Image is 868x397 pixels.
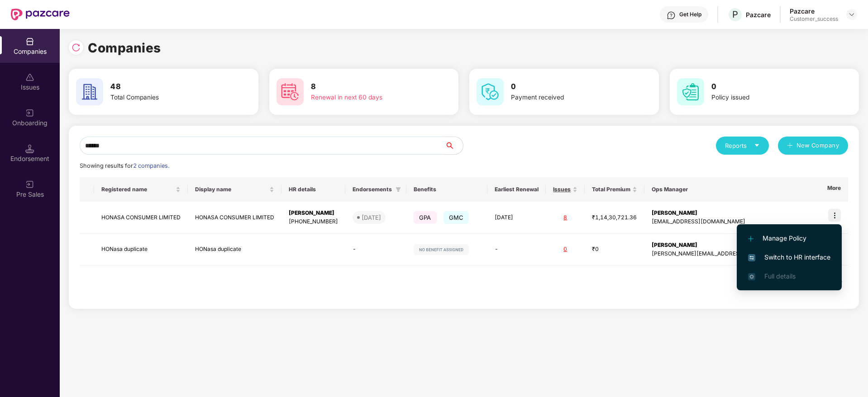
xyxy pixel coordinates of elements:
span: Switch to HR interface [748,252,830,262]
img: svg+xml;base64,PHN2ZyB3aWR0aD0iMjAiIGhlaWdodD0iMjAiIHZpZXdCb3g9IjAgMCAyMCAyMCIgZmlsbD0ibm9uZSIgeG... [25,180,34,189]
div: Payment received [511,93,625,103]
td: HONasa duplicate [188,234,281,266]
div: Total Companies [110,93,224,103]
span: Full details [764,272,796,280]
div: ₹0 [592,245,637,254]
span: New Company [796,141,839,150]
img: svg+xml;base64,PHN2ZyBpZD0iQ29tcGFuaWVzIiB4bWxucz0iaHR0cDovL3d3dy53My5vcmcvMjAwMC9zdmciIHdpZHRoPS... [25,37,34,46]
img: svg+xml;base64,PHN2ZyBpZD0iUmVsb2FkLTMyeDMyIiB4bWxucz0iaHR0cDovL3d3dy53My5vcmcvMjAwMC9zdmciIHdpZH... [72,43,81,52]
img: svg+xml;base64,PHN2ZyBpZD0iSGVscC0zMngzMiIgeG1sbnM9Imh0dHA6Ly93d3cudzMub3JnLzIwMDAvc3ZnIiB3aWR0aD... [667,11,676,20]
div: Renewal in next 60 days [311,93,425,103]
span: filter [396,187,401,192]
span: search [444,142,463,149]
span: Endorsements [353,186,392,193]
img: svg+xml;base64,PHN2ZyB4bWxucz0iaHR0cDovL3d3dy53My5vcmcvMjAwMC9zdmciIHdpZHRoPSI2MCIgaGVpZ2h0PSI2MC... [76,78,103,105]
div: [PERSON_NAME] [652,209,835,217]
div: Get Help [679,11,701,18]
span: GPA [414,211,437,224]
h3: 0 [711,81,825,93]
img: svg+xml;base64,PHN2ZyB4bWxucz0iaHR0cDovL3d3dy53My5vcmcvMjAwMC9zdmciIHdpZHRoPSIxNiIgaGVpZ2h0PSIxNi... [748,254,755,261]
span: Ops Manager [652,186,828,193]
div: [PHONE_NUMBER] [289,217,338,226]
th: HR details [281,177,345,202]
th: Earliest Renewal [487,177,546,202]
td: - [487,234,546,266]
img: svg+xml;base64,PHN2ZyB4bWxucz0iaHR0cDovL3d3dy53My5vcmcvMjAwMC9zdmciIHdpZHRoPSIxNi4zNjMiIGhlaWdodD... [748,273,755,280]
div: [EMAIL_ADDRESS][DOMAIN_NAME] [652,217,835,226]
img: svg+xml;base64,PHN2ZyB4bWxucz0iaHR0cDovL3d3dy53My5vcmcvMjAwMC9zdmciIHdpZHRoPSIxMi4yMDEiIGhlaWdodD... [748,236,754,241]
th: More [820,177,848,202]
img: svg+xml;base64,PHN2ZyB3aWR0aD0iMTQuNSIgaGVpZ2h0PSIxNC41IiB2aWV3Qm94PSIwIDAgMTYgMTYiIGZpbGw9Im5vbm... [25,144,34,153]
h3: 0 [511,81,625,93]
span: GMC [444,211,469,224]
span: 2 companies. [133,162,169,169]
div: [PERSON_NAME] [289,209,338,217]
img: svg+xml;base64,PHN2ZyB4bWxucz0iaHR0cDovL3d3dy53My5vcmcvMjAwMC9zdmciIHdpZHRoPSIxMjIiIGhlaWdodD0iMj... [414,244,469,255]
td: [DATE] [487,202,546,234]
span: Display name [195,186,267,193]
th: Display name [188,177,281,202]
div: [PERSON_NAME][EMAIL_ADDRESS][PERSON_NAME][DOMAIN_NAME] [652,250,835,258]
span: plus [787,142,793,150]
img: svg+xml;base64,PHN2ZyB4bWxucz0iaHR0cDovL3d3dy53My5vcmcvMjAwMC9zdmciIHdpZHRoPSI2MCIgaGVpZ2h0PSI2MC... [277,78,304,105]
img: icon [828,209,841,222]
span: Total Premium [592,186,630,193]
div: ₹1,14,30,721.36 [592,213,637,222]
div: Policy issued [711,93,825,103]
div: Customer_success [790,15,838,23]
img: svg+xml;base64,PHN2ZyB3aWR0aD0iMjAiIGhlaWdodD0iMjAiIHZpZXdCb3g9IjAgMCAyMCAyMCIgZmlsbD0ibm9uZSIgeG... [25,109,34,118]
div: Reports [725,141,760,150]
span: Showing results for [80,162,169,169]
button: search [444,137,463,155]
button: plusNew Company [778,137,848,155]
div: [DATE] [362,213,381,222]
div: 0 [553,245,577,254]
span: caret-down [754,142,760,148]
th: Total Premium [585,177,644,202]
h1: Companies [88,38,161,58]
span: Issues [553,186,571,193]
img: svg+xml;base64,PHN2ZyB4bWxucz0iaHR0cDovL3d3dy53My5vcmcvMjAwMC9zdmciIHdpZHRoPSI2MCIgaGVpZ2h0PSI2MC... [677,78,704,105]
img: svg+xml;base64,PHN2ZyBpZD0iSXNzdWVzX2Rpc2FibGVkIiB4bWxucz0iaHR0cDovL3d3dy53My5vcmcvMjAwMC9zdmciIH... [25,73,34,82]
td: HONASA CONSUMER LIMITED [188,202,281,234]
img: svg+xml;base64,PHN2ZyBpZD0iRHJvcGRvd24tMzJ4MzIiIHhtbG5zPSJodHRwOi8vd3d3LnczLm9yZy8yMDAwL3N2ZyIgd2... [848,11,855,18]
td: - [345,234,406,266]
img: New Pazcare Logo [11,9,70,20]
span: P [732,9,738,20]
img: svg+xml;base64,PHN2ZyB4bWxucz0iaHR0cDovL3d3dy53My5vcmcvMjAwMC9zdmciIHdpZHRoPSI2MCIgaGVpZ2h0PSI2MC... [477,78,504,105]
div: [PERSON_NAME] [652,241,835,250]
td: HONasa duplicate [94,234,188,266]
div: Pazcare [746,10,771,19]
td: HONASA CONSUMER LIMITED [94,202,188,234]
span: Manage Policy [748,233,830,243]
th: Issues [546,177,585,202]
span: filter [394,184,403,195]
span: Registered name [101,186,174,193]
h3: 48 [110,81,224,93]
div: 8 [553,213,577,222]
th: Benefits [406,177,487,202]
h3: 8 [311,81,425,93]
div: Pazcare [790,7,838,15]
th: Registered name [94,177,188,202]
